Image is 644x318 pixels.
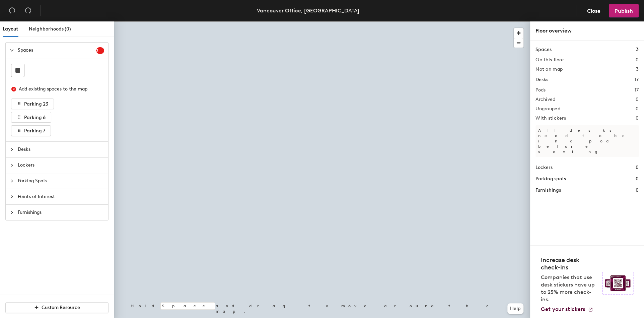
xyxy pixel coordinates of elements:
[636,175,639,183] h1: 0
[615,8,633,14] span: Publish
[636,46,639,53] h1: 3
[3,26,18,32] span: Layout
[535,175,566,183] h1: Parking spots
[10,48,14,52] span: expanded
[535,57,564,63] h2: On this floor
[29,26,71,32] span: Neighborhoods (0)
[636,57,639,63] h2: 0
[636,116,639,121] h2: 0
[507,303,523,314] button: Help
[24,128,45,134] span: Parking 7
[636,106,639,112] h2: 0
[535,46,552,53] h1: Spaces
[609,4,639,17] button: Publish
[96,47,104,54] sup: 3
[602,272,633,295] img: Sticker logo
[10,147,14,151] span: collapsed
[18,43,96,58] span: Spaces
[535,76,548,83] h1: Desks
[11,99,54,109] button: Parking 23
[635,76,639,83] h1: 17
[535,27,639,35] div: Floor overview
[535,187,561,194] h1: Furnishings
[587,8,600,14] span: Close
[19,85,98,93] div: Add existing spaces to the map
[535,97,555,102] h2: Archived
[24,115,46,120] span: Parking 6
[535,87,546,93] h2: Pods
[24,101,48,107] span: Parking 23
[535,106,560,112] h2: Ungrouped
[10,210,14,214] span: collapsed
[18,189,104,204] span: Points of Interest
[18,173,104,189] span: Parking Spots
[257,6,359,15] div: Vancouver Office, [GEOGRAPHIC_DATA]
[634,87,639,93] h2: 17
[541,256,598,271] h4: Increase desk check-ins
[535,125,639,157] p: All desks need to be in a pod before saving
[10,195,14,199] span: collapsed
[11,125,51,136] button: Parking 7
[10,163,14,167] span: collapsed
[10,179,14,183] span: collapsed
[535,116,566,121] h2: With stickers
[18,205,104,220] span: Furnishings
[42,305,80,310] span: Custom Resource
[636,97,639,102] h2: 0
[18,142,104,157] span: Desks
[11,112,51,123] button: Parking 6
[21,4,35,17] button: Redo (⌘ + ⇧ + Z)
[541,274,598,303] p: Companies that use desk stickers have up to 25% more check-ins.
[636,164,639,171] h1: 0
[541,306,593,313] a: Get your stickers
[535,67,563,72] h2: Not on map
[541,306,585,312] span: Get your stickers
[5,302,109,313] button: Custom Resource
[5,4,19,17] button: Undo (⌘ + Z)
[636,187,639,194] h1: 0
[11,87,16,91] span: close-circle
[581,4,606,17] button: Close
[96,48,104,53] span: 3
[18,157,104,173] span: Lockers
[535,164,553,171] h1: Lockers
[636,67,639,72] h2: 3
